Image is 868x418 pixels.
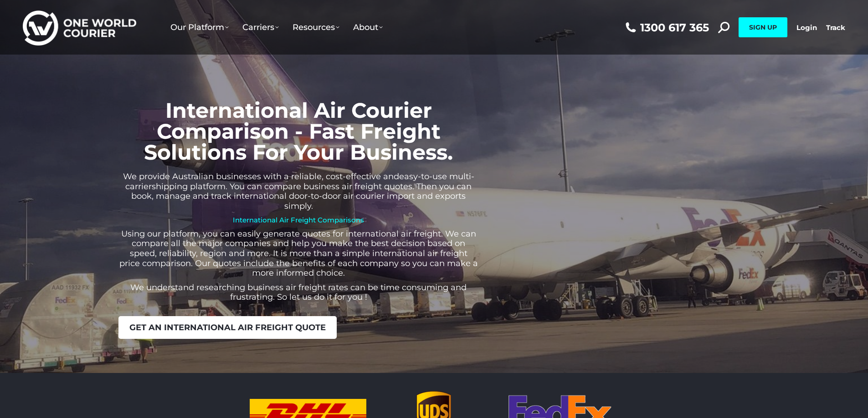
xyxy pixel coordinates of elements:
img: One World Courier [23,9,136,46]
a: 1300 617 365 [623,22,709,33]
p: We provide Australian businesses with a reliable, cost-effective and [118,172,478,211]
a: Resources [286,13,346,41]
span: Our Platform [170,22,229,32]
span: Carriers [242,22,279,32]
span: Get an international air freight quote [129,323,326,332]
a: Login [796,23,817,32]
p: We understand researching business air freight rates can be time consuming and frustrating. So le... [118,283,478,302]
span: SIGN UP [749,23,777,31]
a: Carriers [236,13,286,41]
a: Track [826,23,845,32]
a: Our Platform [164,13,236,41]
p: Using our platform, you can easily generate quotes for international air freight. We can compare ... [118,229,478,278]
span: shipping platform. You can compare business air freight quotes. Then you can book, manage and tra... [131,181,472,211]
a: Get an international air freight quote [118,316,337,339]
span: About [353,22,383,32]
a: About [346,13,390,41]
span: Resources [293,22,339,32]
h4: International Air Freight Comparisons [118,216,478,225]
span: easy-to-use multi-carrier [125,171,474,191]
a: SIGN UP [739,17,787,37]
h2: International Air Courier Comparison - Fast Freight Solutions For Your Business. [118,100,478,163]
